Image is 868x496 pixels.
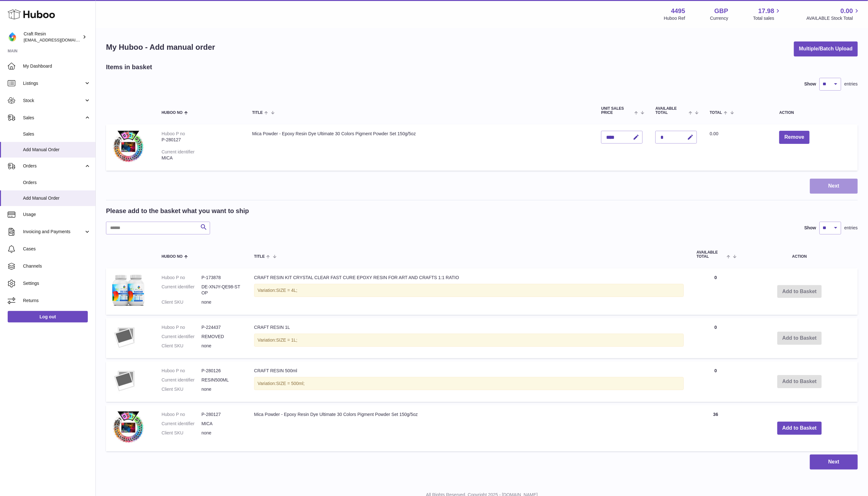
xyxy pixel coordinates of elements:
dt: Huboo P no [162,411,201,418]
a: Log out [8,311,88,322]
dd: none [201,386,241,392]
dt: Current identifier [162,421,201,427]
span: AVAILABLE Total [697,250,725,259]
img: Mica Powder - Epoxy Resin Dye Ultimate 30 Colors Pigment Powder Set 150g/5oz [112,411,144,443]
span: My Dashboard [23,63,91,69]
span: 17.98 [758,7,774,15]
dd: MICA [201,421,241,427]
span: Stock [23,98,84,104]
div: MICA [162,155,239,161]
div: Variation: [254,284,684,297]
dt: Current identifier [162,377,201,383]
img: Mica Powder - Epoxy Resin Dye Ultimate 30 Colors Pigment Powder Set 150g/5oz [112,131,144,163]
span: AVAILABLE Total [655,107,687,115]
dd: none [201,299,241,305]
td: Mica Powder - Epoxy Resin Dye Ultimate 30 Colors Pigment Powder Set 150g/5oz [246,124,595,171]
div: P-280127 [162,137,239,143]
span: Sales [23,115,84,121]
span: Channels [23,263,91,269]
a: 0.00 AVAILABLE Stock Total [806,7,860,21]
img: craftresinuk@gmail.com [8,32,17,42]
img: CRAFT RESIN KIT CRYSTAL CLEAR FAST CURE EPOXY RESIN FOR ART AND CRAFTS 1:1 RATIO [112,275,144,306]
div: Current identifier [162,149,195,154]
span: Title [254,255,265,259]
td: CRAFT RESIN 1L [248,318,690,359]
span: Add Manual Order [23,195,91,201]
label: Show [804,81,816,87]
span: Settings [23,280,91,286]
td: 0 [690,268,741,315]
img: CRAFT RESIN 500ml [112,368,138,393]
span: Huboo no [162,111,183,115]
span: [EMAIL_ADDRESS][DOMAIN_NAME] [24,37,94,42]
dt: Huboo P no [162,324,201,330]
span: Invoicing and Payments [23,229,84,235]
span: 0.00 [710,131,718,136]
div: Huboo P no [162,131,185,136]
span: entries [844,81,858,87]
button: Multiple/Batch Upload [794,41,858,56]
span: SIZE = 1L; [276,337,298,343]
span: Total sales [753,15,781,21]
h2: Items in basket [106,63,152,71]
span: SIZE = 500ml; [276,381,305,386]
div: Action [779,111,851,115]
span: Returns [23,298,91,304]
dd: none [201,343,241,349]
span: Orders [23,163,84,169]
dd: P-173878 [201,275,241,281]
div: Variation: [254,334,684,347]
td: CRAFT RESIN KIT CRYSTAL CLEAR FAST CURE EPOXY RESIN FOR ART AND CRAFTS 1:1 RATIO [248,268,690,315]
span: Unit Sales Price [601,107,633,115]
td: 36 [690,405,741,451]
dd: REMOVED [201,334,241,340]
dd: RESIN500ML [201,377,241,383]
span: AVAILABLE Stock Total [806,15,860,21]
dd: P-280127 [201,411,241,418]
span: entries [844,225,858,231]
button: Next [810,455,858,470]
span: Huboo no [162,255,183,259]
button: Next [810,179,858,194]
h2: Please add to the basket what you want to ship [106,207,249,215]
div: Variation: [254,377,684,390]
span: Title [252,111,263,115]
span: Usage [23,211,91,218]
dt: Current identifier [162,284,201,296]
strong: 4495 [671,7,685,15]
a: 17.98 Total sales [753,7,781,21]
span: SIZE = 4L; [276,288,298,293]
label: Show [804,225,816,231]
button: Remove [779,131,809,144]
div: Huboo Ref [664,15,685,21]
span: Total [710,111,722,115]
span: Orders [23,180,91,186]
button: Add to Basket [777,422,822,435]
td: Mica Powder - Epoxy Resin Dye Ultimate 30 Colors Pigment Powder Set 150g/5oz [248,405,690,451]
span: Listings [23,80,84,86]
dt: Client SKU [162,299,201,305]
span: 0.00 [841,7,853,15]
dd: DE-XNJY-QE98-STOP [201,284,241,296]
td: 0 [690,318,741,359]
div: Currency [710,15,728,21]
h1: My Huboo - Add manual order [106,42,215,52]
dt: Client SKU [162,386,201,392]
img: CRAFT RESIN 1L [112,324,138,350]
dd: P-280126 [201,368,241,374]
span: Sales [23,131,91,137]
strong: GBP [714,7,728,15]
dt: Huboo P no [162,368,201,374]
dd: none [201,430,241,436]
dt: Current identifier [162,334,201,340]
td: 0 [690,361,741,402]
div: Craft Resin [24,31,81,43]
span: Cases [23,246,91,252]
dt: Huboo P no [162,275,201,281]
th: Action [741,244,858,265]
dd: P-224437 [201,324,241,330]
td: CRAFT RESIN 500ml [248,361,690,402]
span: Add Manual Order [23,147,91,153]
dt: Client SKU [162,430,201,436]
dt: Client SKU [162,343,201,349]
